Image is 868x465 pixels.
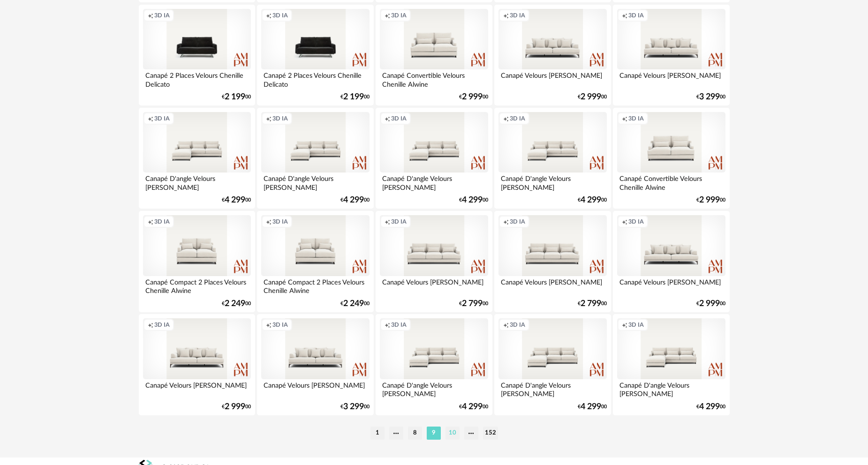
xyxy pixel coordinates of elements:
span: 2 199 [343,94,364,100]
li: 152 [483,427,498,440]
span: Creation icon [385,115,390,122]
span: Creation icon [266,321,272,329]
span: 4 299 [462,197,483,203]
div: € 00 [696,197,725,203]
span: 2 249 [343,300,364,307]
div: € 00 [578,404,607,410]
div: Canapé Velours [PERSON_NAME] [261,379,369,398]
a: Creation icon 3D IA Canapé Velours [PERSON_NAME] €2 99900 [494,5,611,106]
div: Canapé Velours [PERSON_NAME] [498,276,606,295]
span: 3 299 [343,404,364,410]
a: Creation icon 3D IA Canapé Velours [PERSON_NAME] €2 79900 [376,211,492,312]
a: Creation icon 3D IA Canapé D'angle Velours [PERSON_NAME] €4 29900 [139,108,255,209]
span: 4 299 [581,404,601,410]
span: Creation icon [148,12,153,19]
div: Canapé D'angle Velours [PERSON_NAME] [380,379,488,398]
a: Creation icon 3D IA Canapé Compact 2 Places Velours Chenille Alwine €2 24900 [139,211,255,312]
span: 3D IA [272,321,288,329]
a: Creation icon 3D IA Canapé D'angle Velours [PERSON_NAME] €4 29900 [376,108,492,209]
div: € 00 [340,300,370,307]
div: € 00 [222,300,251,307]
div: Canapé Compact 2 Places Velours Chenille Alwine [261,276,369,295]
div: € 00 [222,94,251,100]
div: € 00 [578,94,607,100]
span: Creation icon [503,321,509,329]
div: Canapé D'angle Velours [PERSON_NAME] [380,172,488,191]
a: Creation icon 3D IA Canapé 2 Places Velours Chenille Delicato €2 19900 [257,5,373,106]
span: Creation icon [503,115,509,122]
span: Creation icon [385,218,390,225]
div: Canapé D'angle Velours [PERSON_NAME] [261,172,369,191]
span: Creation icon [148,321,153,329]
a: Creation icon 3D IA Canapé Velours [PERSON_NAME] €3 29900 [613,5,729,106]
span: 3D IA [272,115,288,122]
span: Creation icon [622,12,627,19]
a: Creation icon 3D IA Canapé 2 Places Velours Chenille Delicato €2 19900 [139,5,255,106]
span: Creation icon [622,218,627,225]
span: 2 999 [225,404,245,410]
li: 10 [445,427,460,440]
a: Creation icon 3D IA Canapé Compact 2 Places Velours Chenille Alwine €2 24900 [257,211,373,312]
span: 3D IA [154,12,170,19]
span: 2 999 [462,94,483,100]
span: 4 299 [225,197,245,203]
span: 2 999 [699,197,720,203]
div: Canapé Convertible Velours Chenille Alwine [617,172,725,191]
div: Canapé D'angle Velours [PERSON_NAME] [617,379,725,398]
a: Creation icon 3D IA Canapé D'angle Velours [PERSON_NAME] €4 29900 [613,314,729,415]
div: Canapé Velours [PERSON_NAME] [143,379,251,398]
span: Creation icon [385,321,390,329]
div: Canapé Velours [PERSON_NAME] [617,276,725,295]
div: € 00 [222,404,251,410]
li: 9 [427,427,441,440]
span: 3D IA [510,321,525,329]
a: Creation icon 3D IA Canapé D'angle Velours [PERSON_NAME] €4 29900 [494,108,611,209]
span: Creation icon [385,12,390,19]
span: 2 999 [581,94,601,100]
span: 3D IA [628,115,644,122]
span: Creation icon [148,115,153,122]
div: € 00 [459,404,488,410]
div: € 00 [340,404,370,410]
span: 2 249 [225,300,245,307]
a: Creation icon 3D IA Canapé D'angle Velours [PERSON_NAME] €4 29900 [376,314,492,415]
a: Creation icon 3D IA Canapé Convertible Velours Chenille Alwine €2 99900 [376,5,492,106]
span: 3D IA [510,12,525,19]
div: € 00 [222,197,251,203]
span: 2 799 [462,300,483,307]
li: 8 [408,427,422,440]
span: 4 299 [699,404,720,410]
span: 4 299 [581,197,601,203]
a: Creation icon 3D IA Canapé D'angle Velours [PERSON_NAME] €4 29900 [257,108,373,209]
a: Creation icon 3D IA Canapé Convertible Velours Chenille Alwine €2 99900 [613,108,729,209]
span: Creation icon [266,115,272,122]
span: 3D IA [391,115,407,122]
span: 4 299 [462,404,483,410]
span: 2 999 [699,300,720,307]
span: 3 299 [699,94,720,100]
span: 3D IA [154,115,170,122]
div: Canapé Velours [PERSON_NAME] [498,69,606,88]
div: € 00 [340,197,370,203]
span: 3D IA [391,321,407,329]
a: Creation icon 3D IA Canapé Velours [PERSON_NAME] €2 99900 [613,211,729,312]
span: 3D IA [154,321,170,329]
span: Creation icon [266,218,272,225]
div: Canapé D'angle Velours [PERSON_NAME] [498,379,606,398]
span: 3D IA [510,115,525,122]
span: Creation icon [148,218,153,225]
div: Canapé D'angle Velours [PERSON_NAME] [498,172,606,191]
span: Creation icon [622,115,627,122]
div: Canapé Velours [PERSON_NAME] [380,276,488,295]
div: Canapé Convertible Velours Chenille Alwine [380,69,488,88]
div: € 00 [340,94,370,100]
div: € 00 [696,300,725,307]
div: Canapé 2 Places Velours Chenille Delicato [143,69,251,88]
span: 3D IA [628,12,644,19]
span: Creation icon [503,218,509,225]
span: 3D IA [628,321,644,329]
div: € 00 [459,300,488,307]
a: Creation icon 3D IA Canapé D'angle Velours [PERSON_NAME] €4 29900 [494,314,611,415]
div: Canapé D'angle Velours [PERSON_NAME] [143,172,251,191]
div: € 00 [459,197,488,203]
